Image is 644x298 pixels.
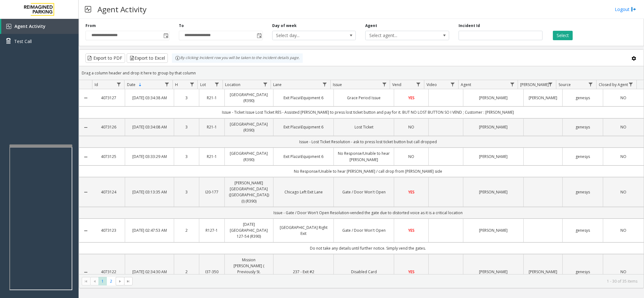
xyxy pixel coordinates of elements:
[333,82,342,87] span: Issue
[129,269,170,275] a: [DATE] 02:34:30 AM
[261,80,269,89] a: Location Filter Menu
[620,95,626,100] span: NO
[408,154,414,159] span: NO
[277,124,330,130] a: Exit Plaza\Equipment 6
[203,95,220,101] a: R21-1
[129,227,170,233] a: [DATE] 02:47:53 AM
[338,150,390,162] a: No Response/Unable to hear [PERSON_NAME]
[559,82,571,87] span: Source
[277,269,330,275] a: 237 - Exit #2
[277,225,330,236] a: [GEOGRAPHIC_DATA] Right Exit
[408,228,415,233] span: YES
[553,31,573,40] button: Select
[620,189,626,195] span: NO
[228,221,270,240] a: [DATE] [GEOGRAPHIC_DATA] 127-54 (R390)
[14,38,32,45] span: Test Call
[566,269,599,275] a: genesys
[273,82,282,87] span: Lane
[607,227,640,233] a: NO
[129,154,170,160] a: [DATE] 03:33:29 AM
[175,56,180,61] img: infoIcon.svg
[398,95,425,101] a: YES
[365,23,377,29] label: Agent
[620,228,626,233] span: NO
[178,227,195,233] a: 2
[408,269,415,274] span: YES
[6,24,11,29] img: 'icon'
[566,189,599,195] a: genesys
[96,124,121,130] a: 4073126
[398,269,425,275] a: YES
[79,95,92,100] a: Collapse Details
[607,189,640,195] a: NO
[615,6,636,13] a: Logout
[79,125,92,130] a: Collapse Details
[631,6,636,13] img: logout
[527,95,558,101] a: [PERSON_NAME]
[203,124,220,130] a: R21-1
[79,68,644,79] div: Drag a column header and drop it here to group by that column
[138,82,143,87] span: Sortable
[107,277,115,285] span: Page 2
[116,277,124,286] span: Go to the next page
[414,80,423,89] a: Vend Filter Menu
[163,80,171,89] a: Date Filter Menu
[136,279,637,284] kendo-pager-info: 1 - 30 of 35 items
[203,227,220,233] a: R127-1
[461,82,471,87] span: Agent
[114,80,123,89] a: Id Filter Menu
[338,227,390,233] a: Gate / Door Won't Open
[546,80,555,89] a: Parker Filter Menu
[277,154,330,160] a: Exit Plaza\Equipment 6
[79,80,644,274] div: Data table
[277,189,330,195] a: Chicago Left Exit Lane
[398,189,425,195] a: YES
[1,19,79,34] a: Agent Activity
[627,80,635,89] a: Closed by Agent Filter Menu
[338,269,390,275] a: Disabled Card
[203,269,220,275] a: I37-350
[566,154,599,160] a: genesys
[398,124,425,130] a: NO
[427,82,437,87] span: Video
[380,80,388,89] a: Issue Filter Menu
[272,31,339,40] span: Select day...
[607,269,640,275] a: NO
[179,23,184,29] label: To
[338,189,390,195] a: Gate / Door Won't Open
[175,82,178,87] span: H
[599,82,628,87] span: Closed by Agent
[127,82,135,87] span: Date
[92,207,644,219] td: Issue - Gate / Door Won't Open Resolution-vended the gate due to distorted voice as it is a criti...
[127,53,168,63] button: Export to Excel
[124,277,133,286] span: Go to the last page
[188,80,196,89] a: H Filter Menu
[95,82,98,87] span: Id
[467,154,520,160] a: [PERSON_NAME]
[200,82,206,87] span: Lot
[566,124,599,130] a: genesys
[85,23,96,29] label: From
[79,190,92,195] a: Collapse Details
[14,23,46,29] span: Agent Activity
[338,95,390,101] a: Grace Period Issue
[620,154,626,159] span: NO
[228,257,270,287] a: Mission [PERSON_NAME] ( Previously St. [PERSON_NAME]) (I) (CP)
[607,154,640,160] a: NO
[228,150,270,162] a: [GEOGRAPHIC_DATA] (R390)
[256,31,262,40] span: Toggle popup
[118,279,123,284] span: Go to the next page
[520,82,549,87] span: [PERSON_NAME]
[392,82,401,87] span: Vend
[467,269,520,275] a: [PERSON_NAME]
[620,124,626,130] span: NO
[178,269,195,275] a: 2
[98,277,107,285] span: Page 1
[607,124,640,130] a: NO
[92,165,644,177] td: No Response/Unable to hear [PERSON_NAME] / call drop from [PERSON_NAME] side
[129,95,170,101] a: [DATE] 03:34:38 AM
[408,189,415,195] span: YES
[85,53,125,63] button: Export to PDF
[162,31,169,40] span: Toggle popup
[228,121,270,133] a: [GEOGRAPHIC_DATA] (R390)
